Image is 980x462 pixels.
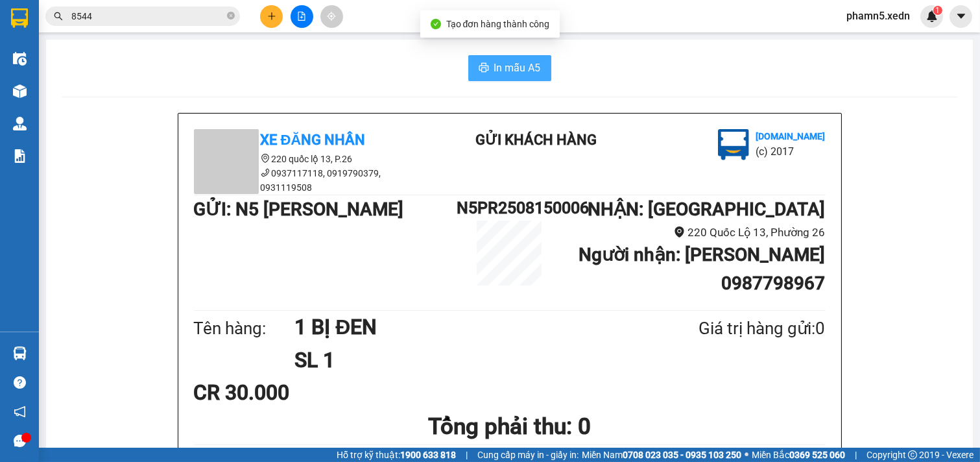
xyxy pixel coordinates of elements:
div: Giá trị hàng gửi: 0 [636,315,825,342]
button: plus [260,5,283,28]
img: warehouse-icon [13,346,27,360]
sup: 1 [933,6,942,15]
span: search [54,12,63,21]
b: Xe Đăng Nhân [261,132,366,148]
span: printer [479,62,489,75]
span: question-circle [14,376,26,389]
h1: SL 1 [294,344,636,376]
img: logo.jpg [718,129,749,160]
span: aim [327,12,336,21]
b: Người nhận : [PERSON_NAME] 0987798967 [579,244,825,294]
span: | [466,448,468,462]
img: warehouse-icon [13,52,27,66]
strong: 0369 525 060 [789,450,845,460]
span: message [14,435,26,447]
b: Xe Đăng Nhân [16,84,57,145]
span: file-add [297,12,306,21]
li: (c) 2017 [109,62,178,78]
span: close-circle [227,12,235,19]
li: 0937117118, 0919790379, 0931119508 [194,166,427,195]
span: check-circle [431,19,441,29]
span: Miền Nam [582,448,741,462]
li: 220 quốc lộ 13, P.26 [194,152,427,166]
button: printerIn mẫu A5 [468,55,551,81]
span: ⚪️ [745,452,748,457]
b: [DOMAIN_NAME] [756,131,825,141]
li: 220 Quốc Lộ 13, Phường 26 [562,224,826,241]
span: Tạo đơn hàng thành công [446,19,550,29]
span: plus [267,12,276,21]
b: Gửi khách hàng [80,19,128,80]
strong: 0708 023 035 - 0935 103 250 [623,450,741,460]
span: environment [674,226,685,237]
span: | [855,448,857,462]
img: logo-vxr [11,8,28,28]
span: caret-down [955,10,967,22]
span: 1 [935,6,940,15]
span: Hỗ trợ kỹ thuật: [337,448,456,462]
li: NV kiểm tra hàng [432,445,613,461]
span: In mẫu A5 [494,60,541,76]
b: Gửi khách hàng [475,132,597,148]
div: CR 30.000 [194,376,402,409]
span: phone [261,168,270,177]
span: environment [261,154,270,163]
span: close-circle [227,10,235,23]
img: icon-new-feature [926,10,938,22]
img: warehouse-icon [13,84,27,98]
li: (c) 2017 [756,143,825,160]
button: aim [320,5,343,28]
h1: 1 BỊ ĐEN [294,311,636,343]
input: Tìm tên, số ĐT hoặc mã đơn [71,9,224,23]
img: warehouse-icon [13,117,27,130]
b: [DOMAIN_NAME] [109,49,178,60]
button: caret-down [950,5,972,28]
li: 15:53[DATE] [644,445,825,461]
span: phamn5.xedn [836,8,920,24]
span: Cung cấp máy in - giấy in: [477,448,579,462]
img: solution-icon [13,149,27,163]
button: file-add [291,5,313,28]
img: logo.jpg [141,16,172,47]
strong: 1900 633 818 [400,450,456,460]
h1: Tổng phải thu: 0 [194,409,826,444]
b: NHẬN : [GEOGRAPHIC_DATA] [588,199,825,220]
li: Người gửi hàng xác nhận [220,445,401,461]
span: notification [14,406,26,418]
div: Tên hàng: [194,315,295,342]
span: Miền Bắc [752,448,845,462]
b: GỬI : N5 [PERSON_NAME] [194,199,404,220]
span: copyright [908,450,917,459]
h1: N5PR2508150006 [457,195,562,221]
